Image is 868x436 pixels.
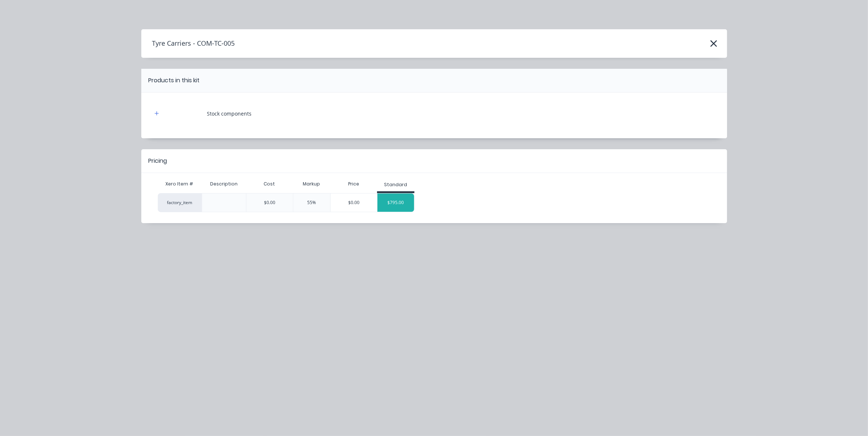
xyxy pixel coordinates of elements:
div: Price [330,177,377,191]
div: factory_item [158,193,202,212]
div: Cost [246,177,293,191]
div: Markup [293,177,330,191]
h4: Tyre Carriers - COM-TC-005 [141,37,235,50]
div: Standard [384,181,407,188]
div: $0.00 [246,193,293,212]
div: Stock components [207,110,252,117]
div: Description [204,175,243,193]
div: Pricing [149,157,167,165]
div: 55% [293,193,330,212]
div: Xero Item # [158,177,202,191]
div: Products in this kit [149,76,200,85]
div: $795.00 [377,193,414,212]
div: $0.00 [331,193,377,212]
